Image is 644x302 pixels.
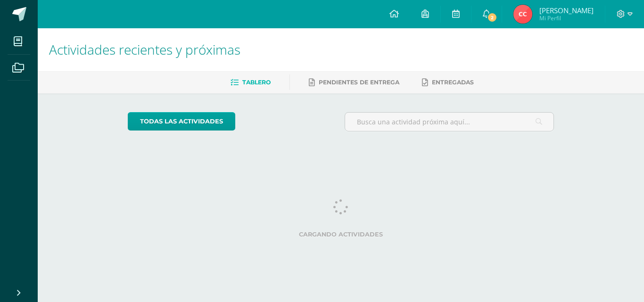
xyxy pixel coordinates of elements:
[432,79,474,86] span: Entregadas
[242,79,271,86] span: Tablero
[539,14,594,22] span: Mi Perfil
[128,112,235,131] a: todas las Actividades
[309,75,399,90] a: Pendientes de entrega
[231,75,271,90] a: Tablero
[319,79,399,86] span: Pendientes de entrega
[128,231,554,238] label: Cargando actividades
[539,6,594,15] span: [PERSON_NAME]
[49,41,240,58] span: Actividades recientes y próximas
[345,113,554,131] input: Busca una actividad próxima aquí...
[422,75,474,90] a: Entregadas
[487,12,497,23] span: 2
[513,5,532,24] img: 2543896347a832417d6bd533f7c3149a.png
